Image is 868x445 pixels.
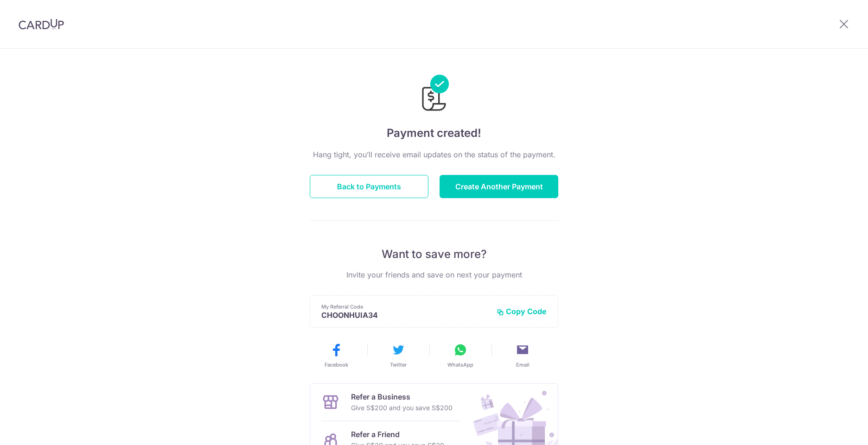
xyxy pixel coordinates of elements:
[516,361,530,368] span: Email
[310,125,558,142] h4: Payment created!
[497,307,547,316] button: Copy Code
[440,175,558,198] button: Create Another Payment
[419,75,449,114] img: Payments
[309,342,364,368] button: Facebook
[19,19,64,30] img: CardUp
[310,149,558,160] p: Hang tight, you’ll receive email updates on the status of the payment.
[351,391,453,402] p: Refer a Business
[433,342,488,368] button: WhatsApp
[447,361,473,368] span: WhatsApp
[390,361,407,368] span: Twitter
[321,303,489,310] p: My Referral Code
[371,342,426,368] button: Twitter
[310,175,428,198] button: Back to Payments
[310,269,558,280] p: Invite your friends and save on next your payment
[351,402,453,413] p: Give S$200 and you save S$200
[495,342,550,368] button: Email
[325,361,348,368] span: Facebook
[351,429,444,440] p: Refer a Friend
[310,247,558,262] p: Want to save more?
[321,310,489,320] p: CHOONHUIA34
